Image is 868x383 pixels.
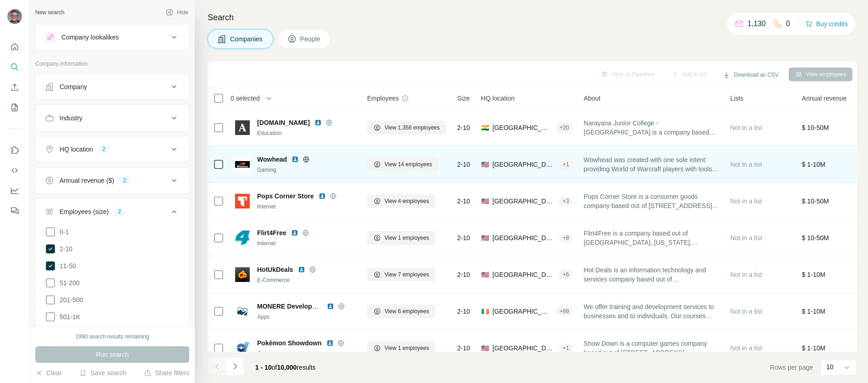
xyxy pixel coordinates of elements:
[7,9,22,24] img: Avatar
[731,94,744,103] span: Lists
[802,234,829,242] span: $ 10-50M
[120,176,130,185] div: 2
[731,308,762,315] span: Not in a list
[802,308,825,315] span: $ 1-10M
[481,270,489,279] span: 🇺🇸
[36,107,189,129] button: Industry
[559,197,573,205] div: + 3
[481,307,489,316] span: 🇮🇪
[802,94,847,103] span: Annual revenue
[584,118,720,137] span: Narayana Junior College - [GEOGRAPHIC_DATA] is a company based out of [GEOGRAPHIC_DATA].
[367,304,435,318] button: View 6 employees
[481,344,489,353] span: 🇺🇸
[559,160,573,169] div: + 1
[56,244,72,253] span: 2-10
[35,60,189,68] p: Company information
[36,76,189,98] button: Company
[56,295,83,304] span: 201-500
[805,17,848,30] button: Buy credits
[257,203,356,211] div: Internet
[457,270,470,279] span: 2-10
[559,270,573,279] div: + 6
[367,268,435,282] button: View 7 employees
[367,158,439,171] button: View 14 employees
[257,303,356,310] span: MONERE Development Services
[747,18,766,29] p: 1,130
[584,192,720,210] span: Pops Corner Store is a consumer goods company based out of [STREET_ADDRESS][US_STATE].
[731,234,762,242] span: Not in a list
[291,156,299,163] img: LinkedIn logo
[114,208,125,216] div: 2
[35,368,61,377] button: Clear
[231,94,260,103] span: 0 selected
[326,339,334,347] img: LinkedIn logo
[257,349,356,358] div: Gaming
[367,341,435,355] button: View 1 employees
[7,203,22,219] button: Feedback
[559,344,573,352] div: + 1
[277,364,297,371] span: 10,000
[481,233,489,242] span: 🇺🇸
[226,357,244,376] button: Navigate to next page
[327,303,334,310] img: LinkedIn logo
[367,194,435,208] button: View 4 employees
[556,124,572,132] div: + 20
[385,270,429,279] span: View 7 employees
[235,157,250,172] img: Logo of Wowhead
[385,197,429,205] span: View 4 employees
[385,160,432,169] span: View 14 employees
[481,197,489,206] span: 🇺🇸
[7,99,22,116] button: My lists
[731,271,762,278] span: Not in a list
[457,94,470,103] span: Size
[235,341,250,355] img: Logo of Pokémon Showdown
[584,302,720,321] span: We offer training and development services to businesses and to individuals. Our courses include ...
[99,145,109,153] div: 2
[159,6,195,19] button: Hide
[314,119,322,126] img: LinkedIn logo
[7,39,22,55] button: Quick start
[367,231,435,245] button: View 1 employees
[56,312,80,321] span: 501-1K
[272,364,277,371] span: of
[493,123,553,132] span: [GEOGRAPHIC_DATA]
[61,33,119,42] div: Company lookalikes
[716,68,785,82] button: Download as CSV
[802,271,825,278] span: $ 1-10M
[257,338,322,348] span: Pokémon Showdown
[493,160,555,169] span: [GEOGRAPHIC_DATA], [US_STATE]
[36,26,189,48] button: Company lookalikes
[36,201,189,226] button: Employees (size)2
[235,120,250,135] img: Logo of academia.edu
[230,34,264,44] span: Companies
[802,124,829,131] span: $ 10-50M
[60,207,109,216] div: Employees (size)
[56,261,76,270] span: 11-50
[457,123,470,132] span: 2-10
[235,231,250,245] img: Logo of Flirt4Free
[481,160,489,169] span: 🇺🇸
[367,121,446,135] button: View 1,358 employees
[584,265,720,284] span: Hot Deals is an information technology and services company based out of [STREET_ADDRESS][PERSON_...
[385,234,429,242] span: View 1 employees
[56,227,69,237] span: 0-1
[457,197,470,206] span: 2-10
[298,266,305,273] img: LinkedIn logo
[7,182,22,199] button: Dashboard
[7,79,22,96] button: Enrich CSV
[457,344,470,353] span: 2-10
[257,155,287,164] span: Wowhead
[255,364,272,371] span: 1 - 10
[35,8,64,17] div: New search
[257,129,356,137] div: Education
[291,229,298,237] img: LinkedIn logo
[7,142,22,158] button: Use Surfe on LinkedIn
[584,339,720,357] span: Show Down is a computer games company based out of [STREET_ADDRESS][US_STATE].
[457,160,470,169] span: 2-10
[76,332,149,341] div: 1990 search results remaining
[731,161,762,168] span: Not in a list
[257,239,356,248] div: Internet
[493,270,555,279] span: [GEOGRAPHIC_DATA], [US_STATE]
[255,364,316,371] span: results
[60,145,93,154] div: HQ location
